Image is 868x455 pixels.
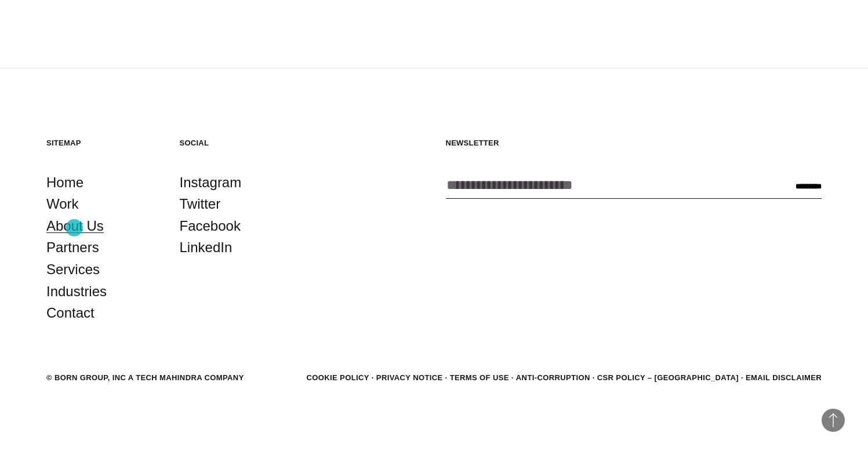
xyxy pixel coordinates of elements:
[180,172,242,194] a: Instagram
[46,372,244,384] div: © BORN GROUP, INC A Tech Mahindra Company
[46,236,99,259] a: Partners
[46,281,107,303] a: Industries
[46,259,100,281] a: Services
[376,373,443,382] a: Privacy Notice
[46,193,79,215] a: Work
[516,373,590,382] a: Anti-Corruption
[180,138,290,148] h5: Social
[46,302,95,324] a: Contact
[306,373,369,382] a: Cookie Policy
[180,215,241,237] a: Facebook
[450,373,509,382] a: Terms of Use
[46,215,104,237] a: About Us
[746,373,822,382] a: Email Disclaimer
[822,409,845,432] button: Back to Top
[180,193,221,215] a: Twitter
[446,138,822,148] h5: Newsletter
[180,236,233,259] a: LinkedIn
[46,138,157,148] h5: Sitemap
[597,373,739,382] a: CSR POLICY – [GEOGRAPHIC_DATA]
[46,172,83,194] a: Home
